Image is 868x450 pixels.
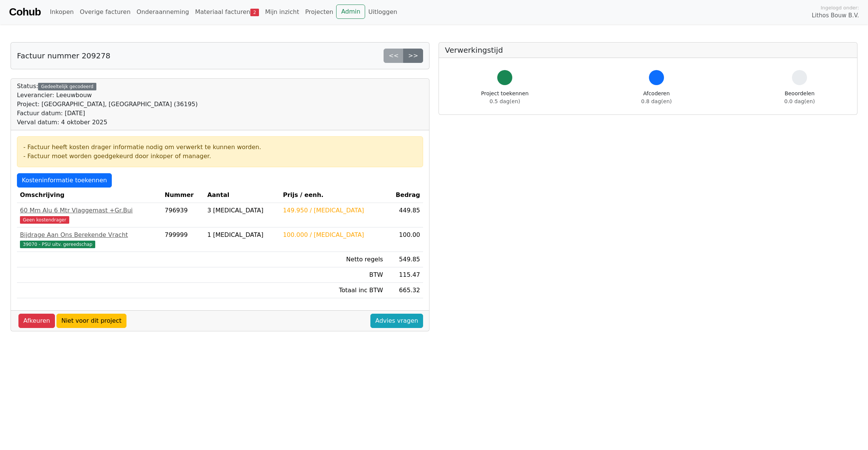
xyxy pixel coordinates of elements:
[20,230,159,249] a: Bijdrage Aan Ons Berekende Vracht39070 - PSU uitv. gereedschap
[821,4,859,11] span: Ingelogd onder:
[56,314,126,328] a: Niet voor dit project
[262,5,302,20] a: Mijn inzicht
[17,109,198,118] div: Factuur datum: [DATE]
[386,227,423,252] td: 100.00
[204,188,280,203] th: Aantal
[23,143,417,152] div: - Factuur heeft kosten drager informatie nodig om verwerkt te kunnen worden.
[17,188,162,203] th: Omschrijving
[283,230,383,239] div: 100.000 / [MEDICAL_DATA]
[17,82,198,127] div: Status:
[162,203,204,227] td: 796939
[280,252,386,267] td: Netto regels
[20,216,69,224] span: Geen kostendrager
[23,152,417,161] div: - Factuur moet worden goedgekeurd door inkoper of manager.
[386,252,423,267] td: 549.85
[386,188,423,203] th: Bedrag
[784,98,815,104] span: 0.0 dag(en)
[386,203,423,227] td: 449.85
[17,173,112,188] a: Kosteninformatie toekennen
[20,206,159,215] div: 60 Mm Alu 6 Mtr Vlaggemast +Gr.Bui
[9,3,41,21] a: Cohub
[641,98,672,104] span: 0.8 dag(en)
[77,5,134,20] a: Overige facturen
[283,206,383,215] div: 149.950 / [MEDICAL_DATA]
[20,241,95,248] span: 39070 - PSU uitv. gereedschap
[386,267,423,283] td: 115.47
[365,5,400,20] a: Uitloggen
[17,118,198,127] div: Verval datum: 4 oktober 2025
[207,206,277,215] div: 3 [MEDICAL_DATA]
[162,227,204,252] td: 799999
[280,283,386,298] td: Totaal inc BTW
[20,206,159,224] a: 60 Mm Alu 6 Mtr Vlaggemast +Gr.BuiGeen kostendrager
[192,5,262,20] a: Materiaal facturen2
[784,90,815,105] div: Beoordelen
[481,90,528,105] div: Project toekennen
[17,100,198,109] div: Project: [GEOGRAPHIC_DATA], [GEOGRAPHIC_DATA] (36195)
[250,9,259,16] span: 2
[641,90,672,105] div: Afcoderen
[490,98,520,104] span: 0.5 dag(en)
[134,5,192,20] a: Onderaanneming
[38,83,96,90] div: Gedeeltelijk gecodeerd
[280,267,386,283] td: BTW
[18,314,55,328] a: Afkeuren
[47,5,76,20] a: Inkopen
[812,11,859,20] span: Lithos Bouw B.V.
[162,188,204,203] th: Nummer
[386,283,423,298] td: 665.32
[17,51,110,60] h5: Factuur nummer 209278
[20,230,159,239] div: Bijdrage Aan Ons Berekende Vracht
[403,49,423,63] a: >>
[17,91,198,100] div: Leverancier: Leeuwbouw
[445,46,851,55] h5: Verwerkingstijd
[302,5,337,20] a: Projecten
[207,230,277,239] div: 1 [MEDICAL_DATA]
[280,188,386,203] th: Prijs / eenh.
[336,5,365,19] a: Admin
[370,314,423,328] a: Advies vragen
